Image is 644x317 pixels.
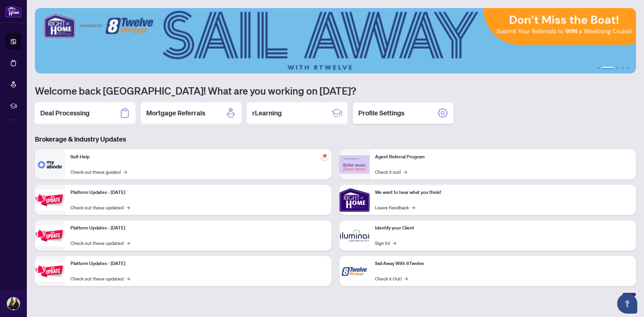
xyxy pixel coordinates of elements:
span: → [404,275,408,282]
p: We want to hear what you think! [375,189,631,196]
a: Check it out!→ [375,168,407,175]
span: → [123,168,127,175]
img: Slide 1 [35,8,636,73]
a: Check out these updates!→ [70,239,130,247]
h2: Profile Settings [358,108,405,118]
img: Agent Referral Program [339,155,370,174]
button: 2 [602,67,613,69]
span: → [412,204,415,211]
span: → [126,275,130,282]
button: 5 [627,67,629,69]
p: Sail Away With 8Twelve [375,260,631,267]
h3: Brokerage & Industry Updates [35,135,636,144]
p: Platform Updates - [DATE] [70,260,326,267]
a: Check it Out!→ [375,275,408,282]
p: Agent Referral Program [375,153,631,161]
p: Identify your Client [375,224,631,232]
h2: Mortgage Referrals [146,108,205,118]
img: Platform Updates - July 21, 2025 [35,190,65,211]
img: Identify your Client [339,220,370,251]
a: Check out these updates!→ [70,204,130,211]
button: Open asap [617,294,637,314]
span: → [404,168,407,175]
img: Platform Updates - June 23, 2025 [35,261,65,282]
span: → [126,204,130,211]
p: Platform Updates - [DATE] [70,224,326,232]
a: Check out these guides!→ [70,168,127,175]
img: Platform Updates - July 8, 2025 [35,225,65,246]
img: logo [5,5,21,17]
span: → [126,239,130,247]
span: → [393,239,396,247]
span: pushpin [321,152,329,160]
img: Sail Away With 8Twelve [339,256,370,286]
p: Self-Help [70,153,326,161]
h2: rLearning [252,108,282,118]
p: Platform Updates - [DATE] [70,189,326,196]
a: Sign In!→ [375,239,396,247]
img: Self-Help [35,149,65,179]
a: Leave Feedback→ [375,204,415,211]
a: Check out these updates!→ [70,275,130,282]
button: 1 [597,67,600,69]
button: 3 [616,67,619,69]
img: Profile Icon [7,297,20,310]
h1: Welcome back [GEOGRAPHIC_DATA]! What are you working on [DATE]? [35,84,636,97]
h2: Deal Processing [40,108,90,118]
button: 4 [621,67,624,69]
img: We want to hear what you think! [339,185,370,215]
